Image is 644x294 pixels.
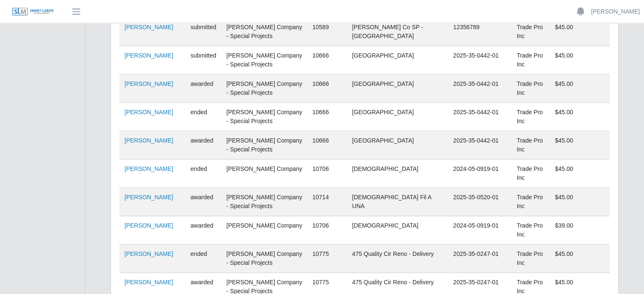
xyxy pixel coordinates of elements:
td: Trade Pro Inc [511,188,550,216]
td: 2025-35-0442-01 [448,74,511,103]
td: 2024-05-0919-01 [448,159,511,188]
td: 10589 [307,18,347,46]
td: $45.00 [550,159,610,188]
a: [PERSON_NAME] [124,194,173,201]
td: [DEMOGRAPHIC_DATA] Fil A UNA [347,188,448,216]
td: [DEMOGRAPHIC_DATA] [347,159,448,188]
td: 10666 [307,46,347,74]
td: 2024-05-0919-01 [448,216,511,245]
td: Trade Pro Inc [511,131,550,159]
td: Trade Pro Inc [511,159,550,188]
td: [GEOGRAPHIC_DATA] [347,46,448,74]
img: SLM Logo [12,7,54,16]
a: [PERSON_NAME] [124,52,173,59]
td: 12356789 [448,18,511,46]
td: 10666 [307,131,347,159]
td: awarded [185,216,221,245]
a: [PERSON_NAME] [124,165,173,172]
td: 2025-35-0442-01 [448,103,511,131]
td: 10706 [307,216,347,245]
td: [PERSON_NAME] Co SP - [GEOGRAPHIC_DATA] [347,18,448,46]
a: [PERSON_NAME] [124,109,173,115]
a: [PERSON_NAME] [124,137,173,144]
td: [PERSON_NAME] Company - Special Projects [221,18,307,46]
a: [PERSON_NAME] [124,80,173,87]
td: 10775 [307,245,347,273]
td: ended [185,103,221,131]
td: 475 Quality Cir Reno - Delivery [347,245,448,273]
td: [PERSON_NAME] Company [221,159,307,188]
td: 2025-35-0442-01 [448,46,511,74]
td: Trade Pro Inc [511,245,550,273]
td: [PERSON_NAME] Company - Special Projects [221,74,307,103]
td: [GEOGRAPHIC_DATA] [347,103,448,131]
a: [PERSON_NAME] [124,250,173,257]
td: Trade Pro Inc [511,74,550,103]
td: ended [185,159,221,188]
td: 2025-35-0442-01 [448,131,511,159]
td: Trade Pro Inc [511,18,550,46]
td: [PERSON_NAME] Company - Special Projects [221,46,307,74]
td: 10706 [307,159,347,188]
td: [PERSON_NAME] Company - Special Projects [221,103,307,131]
td: awarded [185,131,221,159]
td: Trade Pro Inc [511,103,550,131]
a: [PERSON_NAME] [591,7,640,16]
td: 2025-35-0520-01 [448,188,511,216]
td: [PERSON_NAME] Company - Special Projects [221,131,307,159]
td: [PERSON_NAME] Company [221,216,307,245]
a: [PERSON_NAME] [124,222,173,229]
td: awarded [185,188,221,216]
td: [PERSON_NAME] Company - Special Projects [221,245,307,273]
td: $45.00 [550,188,610,216]
td: $45.00 [550,245,610,273]
td: submitted [185,46,221,74]
td: [GEOGRAPHIC_DATA] [347,74,448,103]
a: [PERSON_NAME] [124,279,173,286]
td: [GEOGRAPHIC_DATA] [347,131,448,159]
td: awarded [185,74,221,103]
td: $45.00 [550,103,610,131]
td: [DEMOGRAPHIC_DATA] [347,216,448,245]
td: 2025-35-0247-01 [448,245,511,273]
td: 10666 [307,74,347,103]
a: [PERSON_NAME] [124,24,173,30]
td: 10666 [307,103,347,131]
td: $45.00 [550,18,610,46]
td: $45.00 [550,46,610,74]
td: $39.00 [550,216,610,245]
td: ended [185,245,221,273]
td: Trade Pro Inc [511,46,550,74]
td: $45.00 [550,74,610,103]
td: $45.00 [550,131,610,159]
td: Trade Pro Inc [511,216,550,245]
td: submitted [185,18,221,46]
td: [PERSON_NAME] Company - Special Projects [221,188,307,216]
td: 10714 [307,188,347,216]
